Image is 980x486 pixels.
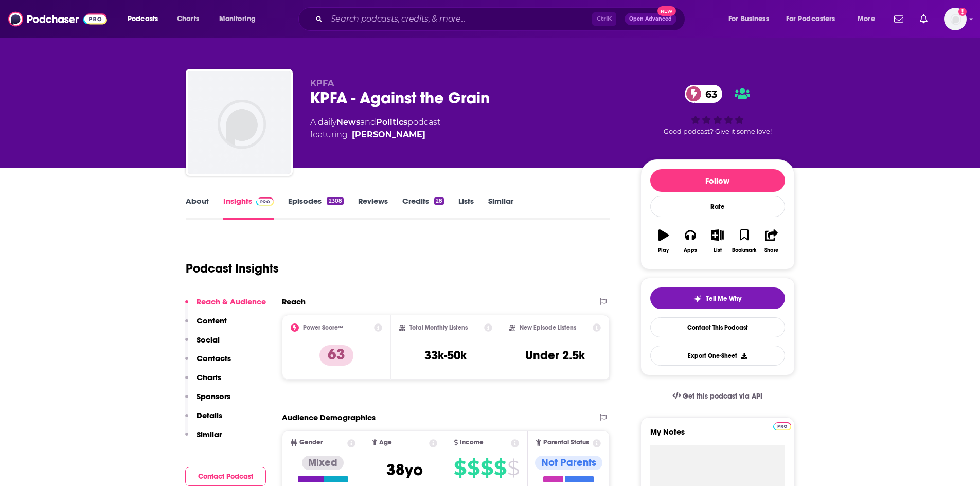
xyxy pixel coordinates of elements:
img: User Profile [944,8,967,30]
button: Charts [185,372,221,391]
p: Reach & Audience [197,297,266,307]
h2: Total Monthly Listens [409,324,468,331]
div: List [714,247,722,254]
span: For Podcasters [786,12,835,26]
button: Show profile menu [944,8,967,30]
div: 63Good podcast? Give it some love! [640,78,795,142]
h1: Podcast Insights [186,261,279,276]
h2: Reach [282,297,306,307]
a: Show notifications dropdown [916,10,932,28]
p: Details [197,410,222,420]
button: Content [185,316,227,335]
button: Share [758,223,785,260]
a: Politics [376,117,407,127]
img: Podchaser Pro [256,197,274,206]
button: Reach & Audience [185,297,266,316]
button: Details [185,410,222,429]
button: open menu [212,11,269,27]
span: Gender [299,439,323,446]
a: Show notifications dropdown [890,10,907,28]
div: Apps [684,247,697,254]
span: $ [494,460,506,476]
span: $ [454,460,466,476]
button: Similar [185,429,222,448]
span: Open Advanced [629,16,672,22]
a: Lists [458,196,474,220]
span: Ctrl K [592,12,616,26]
span: Parental Status [543,439,589,446]
button: open menu [850,11,888,27]
button: open menu [779,11,850,27]
span: New [657,6,676,16]
span: $ [480,460,493,476]
h3: Under 2.5k [525,348,585,363]
div: Bookmark [732,247,756,254]
a: Get this podcast via API [664,384,771,409]
button: Export One-Sheet [650,346,785,366]
h2: New Episode Listens [520,324,576,331]
button: Contact Podcast [185,467,266,486]
a: Charts [170,11,205,27]
h3: 33k-50k [424,348,467,363]
p: Social [197,335,220,345]
span: Good podcast? Give it some love! [664,128,772,135]
div: Play [658,247,669,254]
img: Podchaser Pro [773,422,791,430]
p: Charts [197,372,221,382]
button: Bookmark [731,223,758,260]
a: Similar [488,196,513,220]
div: 2308 [327,197,343,205]
div: 28 [434,197,444,205]
a: About [186,196,209,220]
button: Open AdvancedNew [625,13,676,25]
a: Contact This Podcast [650,317,785,337]
span: $ [507,460,519,476]
a: Episodes2308 [288,196,343,220]
div: Mixed [302,456,344,470]
button: Apps [677,223,704,260]
button: open menu [120,11,171,27]
span: and [360,117,376,127]
img: Podchaser - Follow, Share and Rate Podcasts [8,9,107,29]
a: Sasha Lilley [352,129,425,141]
span: Tell Me Why [706,295,741,303]
span: Get this podcast via API [683,392,762,401]
button: Follow [650,169,785,192]
span: Charts [177,12,199,26]
button: Contacts [185,353,231,372]
span: Income [460,439,484,446]
div: Search podcasts, credits, & more... [308,7,695,31]
p: Content [197,316,227,326]
a: Pro website [773,421,791,430]
p: Sponsors [197,391,230,401]
div: Not Parents [535,456,602,470]
a: News [336,117,360,127]
span: featuring [310,129,440,141]
p: Similar [197,429,222,439]
span: 38 yo [386,460,423,480]
div: Rate [650,196,785,217]
button: Sponsors [185,391,230,410]
img: KPFA - Against the Grain [188,71,291,174]
span: Logged in as WesBurdett [944,8,967,30]
span: $ [467,460,479,476]
label: My Notes [650,427,785,445]
button: open menu [721,11,782,27]
div: Share [764,247,778,254]
a: Credits28 [402,196,444,220]
a: 63 [685,85,722,103]
span: More [858,12,875,26]
div: A daily podcast [310,116,440,141]
span: Monitoring [219,12,256,26]
button: tell me why sparkleTell Me Why [650,287,785,309]
a: InsightsPodchaser Pro [223,196,274,220]
p: 63 [319,345,353,366]
a: Reviews [358,196,388,220]
svg: Add a profile image [958,8,967,16]
span: 63 [695,85,722,103]
input: Search podcasts, credits, & more... [327,11,592,27]
button: Social [185,335,220,354]
span: For Business [728,12,769,26]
